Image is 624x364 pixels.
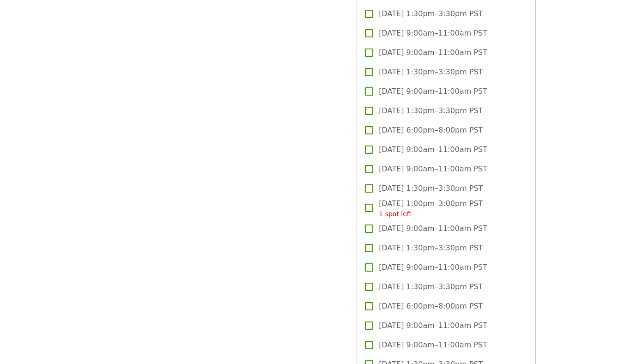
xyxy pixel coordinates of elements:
span: [DATE] 9:00am–11:00am PST [379,262,487,273]
span: [DATE] 6:00pm–8:00pm PST [379,125,483,136]
span: [DATE] 1:30pm–3:30pm PST [379,183,483,194]
span: [DATE] 9:00am–11:00am PST [379,340,487,351]
span: [DATE] 9:00am–11:00am PST [379,47,487,58]
span: [DATE] 1:30pm–3:30pm PST [379,105,483,116]
span: [DATE] 9:00am–11:00am PST [379,28,487,39]
span: [DATE] 1:30pm–3:30pm PST [379,243,483,254]
span: 1 spot left [379,210,412,218]
span: [DATE] 9:00am–11:00am PST [379,320,487,331]
span: [DATE] 9:00am–11:00am PST [379,86,487,97]
span: [DATE] 1:30pm–3:30pm PST [379,8,483,19]
span: [DATE] 9:00am–11:00am PST [379,223,487,234]
span: [DATE] 6:00pm–8:00pm PST [379,301,483,312]
span: [DATE] 1:30pm–3:30pm PST [379,67,483,78]
span: [DATE] 9:00am–11:00am PST [379,144,487,155]
span: [DATE] 1:30pm–3:30pm PST [379,281,483,292]
span: [DATE] 9:00am–11:00am PST [379,164,487,175]
span: [DATE] 1:00pm–3:00pm PST [379,198,483,219]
